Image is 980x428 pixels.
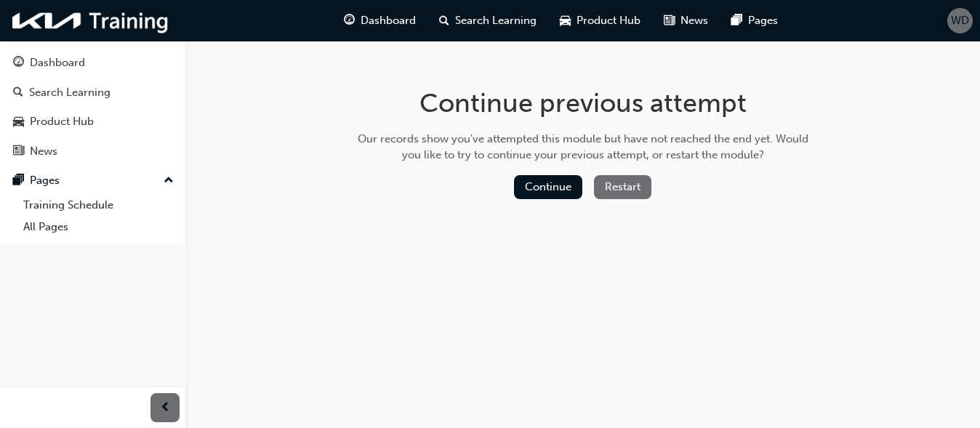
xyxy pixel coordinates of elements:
[6,167,180,194] button: Pages
[6,79,180,106] a: Search Learning
[17,216,180,238] a: All Pages
[13,57,24,70] span: guage-icon
[344,12,355,30] span: guage-icon
[951,12,969,29] span: WD
[332,6,427,36] a: guage-iconDashboard
[160,399,171,417] span: prev-icon
[6,49,180,76] a: Dashboard
[427,6,548,36] a: search-iconSearch Learning
[30,113,94,130] div: Product Hub
[361,12,416,29] span: Dashboard
[353,87,814,119] h1: Continue previous attempt
[13,174,24,187] span: pages-icon
[6,47,180,167] button: DashboardSearch LearningProduct HubNews
[30,54,85,71] div: Dashboard
[720,6,790,36] a: pages-iconPages
[577,12,640,29] span: Product Hub
[560,12,571,30] span: car-icon
[164,171,174,190] span: up-icon
[6,138,180,165] a: News
[13,145,24,158] span: news-icon
[548,6,652,36] a: car-iconProduct Hub
[30,172,60,189] div: Pages
[514,175,582,199] button: Continue
[13,86,23,100] span: search-icon
[664,12,675,30] span: news-icon
[6,108,180,135] a: Product Hub
[748,12,778,29] span: Pages
[353,131,814,163] div: Our records show you've attempted this module but have not reached the end yet. Would you like to...
[680,12,708,29] span: News
[439,12,449,30] span: search-icon
[455,12,537,29] span: Search Learning
[652,6,720,36] a: news-iconNews
[7,6,174,36] img: kia-training
[30,143,57,160] div: News
[29,84,111,101] div: Search Learning
[17,194,180,217] a: Training Schedule
[947,8,973,33] button: WD
[13,116,24,129] span: car-icon
[731,12,742,30] span: pages-icon
[594,175,651,199] button: Restart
